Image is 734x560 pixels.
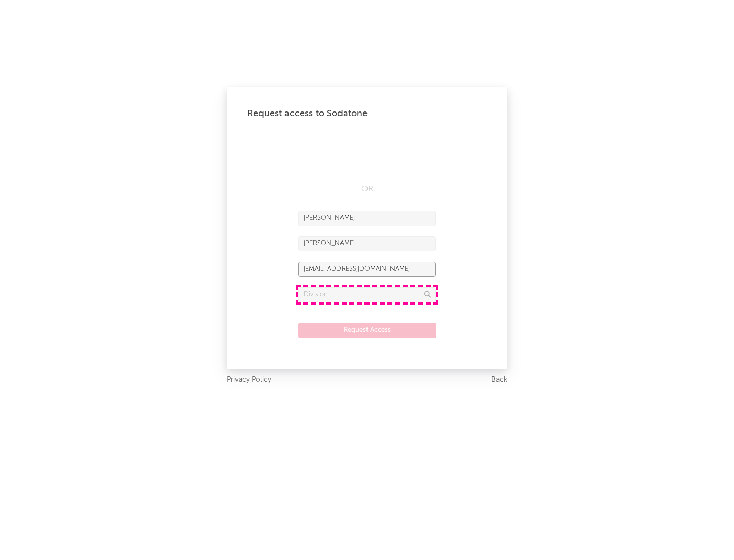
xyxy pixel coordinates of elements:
[298,262,436,277] input: Email
[491,374,507,386] a: Back
[298,236,436,251] input: Last Name
[227,374,271,386] a: Privacy Policy
[298,211,436,226] input: First Name
[298,183,436,195] div: OR
[298,323,436,338] button: Request Access
[247,107,487,120] div: Request access to Sodatone
[298,287,436,302] input: Division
